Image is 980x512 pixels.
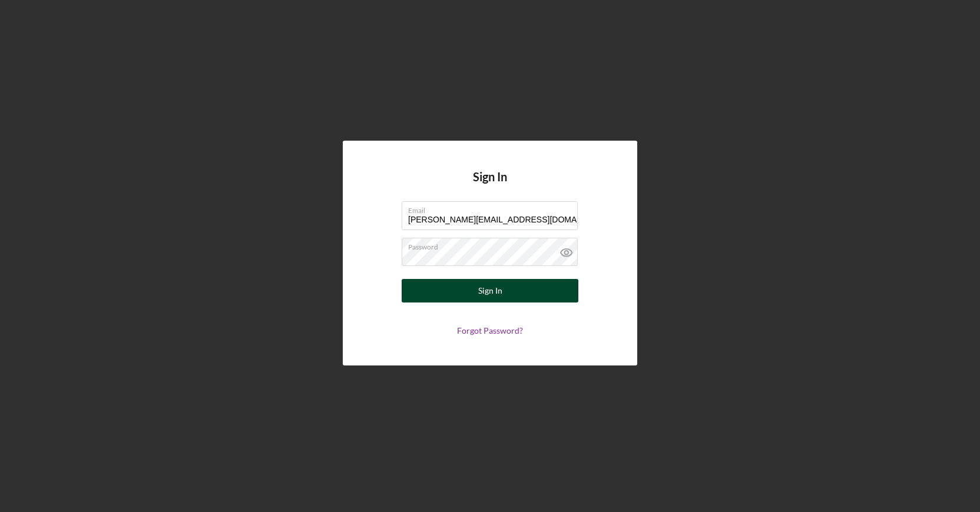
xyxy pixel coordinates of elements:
[478,279,502,302] div: Sign In
[473,170,507,201] h4: Sign In
[402,279,578,302] button: Sign In
[408,238,578,251] label: Password
[408,202,578,215] label: Email
[457,325,523,335] a: Forgot Password?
